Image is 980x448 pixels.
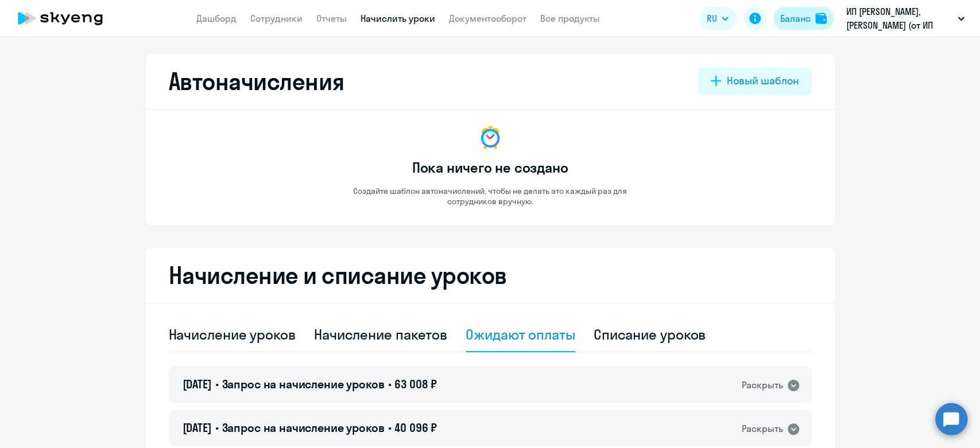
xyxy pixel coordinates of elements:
img: no-data [477,124,504,151]
button: Новый шаблон [698,68,811,95]
a: Сотрудники [250,13,303,24]
button: RU [699,7,737,30]
h3: Пока ничего не создано [412,158,568,177]
p: ИП [PERSON_NAME], [PERSON_NAME] (от ИП Черных) [846,5,953,32]
span: 40 096 ₽ [394,420,437,435]
div: Списание уроков [594,325,706,344]
span: RU [707,11,717,25]
a: Отчеты [316,13,347,24]
span: • [215,377,219,391]
span: • [388,420,391,435]
div: Раскрыть [742,378,783,392]
div: Новый шаблон [727,73,799,88]
span: [DATE] [183,420,212,435]
div: Начисление пакетов [314,325,447,344]
a: Начислить уроки [361,13,435,24]
h2: Автоначисления [169,68,344,95]
span: [DATE] [183,377,212,391]
div: Баланс [780,11,811,25]
span: • [215,420,219,435]
span: 63 008 ₽ [394,377,437,391]
img: balance [815,13,827,24]
a: Дашборд [196,13,237,24]
span: Запрос на начисление уроков [222,420,384,435]
button: ИП [PERSON_NAME], [PERSON_NAME] (от ИП Черных) [840,5,970,32]
h2: Начисление и списание уроков [169,262,812,289]
span: • [388,377,391,391]
p: Создайте шаблон автоначислений, чтобы не делать это каждый раз для сотрудников вручную. [330,186,651,207]
div: Ожидают оплаты [466,325,575,344]
span: Запрос на начисление уроков [222,377,384,391]
div: Начисление уроков [169,325,296,344]
button: Балансbalance [773,7,834,30]
div: Раскрыть [742,422,783,436]
a: Все продукты [540,13,600,24]
a: Документооборот [449,13,526,24]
